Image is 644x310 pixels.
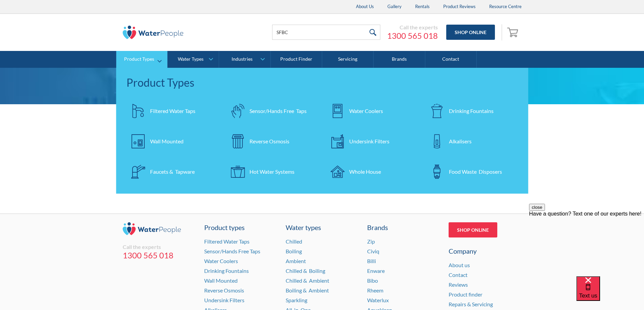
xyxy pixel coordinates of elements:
div: Whole House [349,168,381,176]
div: Drinking Fountains [449,107,494,115]
a: About us [449,262,470,268]
a: Chilled & Ambient [286,277,329,284]
a: Reviews [449,281,468,288]
a: Brands [374,51,425,68]
a: Chilled & Boiling [286,267,325,274]
a: Boiling & Ambient [286,287,329,293]
a: Faucets & Tapware [126,160,219,184]
a: Contact [449,272,468,278]
a: 1300 565 018 [123,250,196,260]
a: Sensor/Hands Free Taps [226,99,319,123]
a: Ambient [286,258,306,264]
a: Water Coolers [204,258,238,264]
div: Reverse Osmosis [249,137,289,145]
a: Food Waste Disposers [425,160,518,184]
a: Contact [425,51,477,68]
div: Sensor/Hands Free Taps [249,107,307,115]
div: Water Types [178,56,204,62]
iframe: podium webchat widget prompt [529,204,644,285]
a: Shop Online [449,222,497,237]
div: Brands [367,222,440,232]
a: Reverse Osmosis [204,287,244,293]
a: Open empty cart [505,24,522,40]
div: Company [449,246,522,256]
a: Enware [367,267,385,274]
input: Search products [272,25,380,40]
a: Servicing [322,51,374,68]
a: Zip [367,238,375,245]
a: Drinking Fountains [204,267,249,274]
img: shopping cart [507,27,520,37]
a: Sensor/Hands Free Taps [204,248,260,254]
div: Hot Water Systems [249,168,294,176]
a: 1300 565 018 [387,31,438,41]
a: Shop Online [446,25,495,40]
a: Water Types [168,51,219,68]
a: Water types [286,222,359,232]
a: Boiling [286,248,302,254]
div: Call the experts [387,24,438,31]
a: Product types [204,222,277,232]
div: Filtered Water Taps [150,107,195,115]
a: Billi [367,258,376,264]
a: Wall Mounted [126,130,219,153]
a: Filtered Water Taps [204,238,249,245]
div: Call the experts [123,244,196,250]
a: Filtered Water Taps [126,99,219,123]
nav: Product Types [116,68,528,194]
img: The Water People [123,26,184,39]
div: Undersink Filters [349,137,389,145]
a: Undersink Filters [204,297,244,303]
a: Chilled [286,238,302,245]
div: Water Coolers [349,107,383,115]
a: Rheem [367,287,383,293]
div: Faucets & Tapware [150,168,195,176]
a: Hot Water Systems [226,160,319,184]
a: Civiq [367,248,379,254]
a: Reverse Osmosis [226,130,319,153]
a: Wall Mounted [204,277,238,284]
div: Wall Mounted [150,137,184,145]
div: Product Types [126,75,518,91]
a: Sparkling [286,297,307,303]
a: Repairs & Servicing [449,301,493,307]
div: Food Waste Disposers [449,168,502,176]
a: Whole House [326,160,419,184]
div: Product Types [124,56,154,62]
div: Alkalisers [449,137,472,145]
a: Undersink Filters [326,130,419,153]
a: Alkalisers [425,130,518,153]
a: Water Coolers [326,99,419,123]
a: Industries [219,51,270,68]
a: Bibo [367,277,378,284]
iframe: podium webchat widget bubble [576,276,644,310]
a: Product Types [116,51,167,68]
a: Product finder [449,291,482,298]
div: Industries [232,56,253,62]
a: Waterlux [367,297,389,303]
a: Drinking Fountains [425,99,518,123]
a: Product Finder [271,51,322,68]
